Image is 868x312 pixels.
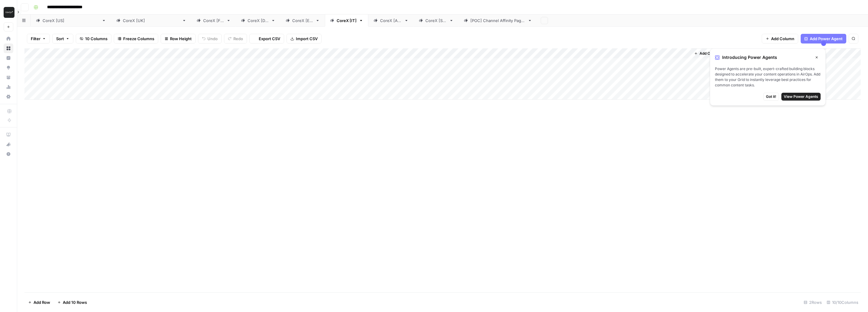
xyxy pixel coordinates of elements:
div: Introducing Power Agents [715,53,821,61]
a: Your Data [4,72,13,82]
span: View Power Agents [784,94,818,99]
a: CoreX [DE] [236,14,280,27]
button: Add Power Agent [801,34,846,43]
button: Add Row [24,298,54,307]
a: CoreX [SG] [414,14,459,27]
button: Sort [52,34,73,43]
span: Undo [207,36,218,42]
button: Got it! [763,93,779,101]
a: CoreX [FR] [191,14,236,27]
span: 10 Columns [85,36,107,42]
span: Freeze Columns [123,36,154,42]
span: Export CSV [259,36,280,42]
a: CoreX [[GEOGRAPHIC_DATA]] [111,14,191,27]
a: [POC] Channel Affinity Pages [459,14,537,27]
button: Filter [27,34,50,43]
button: Freeze Columns [114,34,158,43]
a: AirOps Academy [4,130,13,140]
div: [POC] Channel Affinity Pages [470,18,525,24]
a: CoreX [IT] [325,14,368,27]
span: Redo [233,36,243,42]
span: Add 10 Rows [63,299,87,305]
div: What's new? [4,140,13,149]
a: CoreX [ES] [280,14,325,27]
div: CoreX [[GEOGRAPHIC_DATA]] [43,18,99,24]
button: Add Column [762,34,798,43]
span: Row Height [170,36,192,42]
a: Opportunities [4,63,13,72]
button: What's new? [4,140,13,149]
span: Import CSV [296,36,318,42]
span: Add Power Agent [810,36,843,42]
span: Got it! [766,94,776,99]
span: Filter [31,36,40,42]
div: 2 Rows [801,298,824,307]
div: CoreX [[GEOGRAPHIC_DATA]] [123,18,180,24]
span: Add Row [34,299,50,305]
a: Home [4,34,13,43]
button: Row Height [161,34,196,43]
div: CoreX [ES] [292,18,313,24]
div: CoreX [IT] [337,18,357,24]
span: Add Column [700,51,721,56]
div: 10/10 Columns [824,298,861,307]
a: Settings [4,92,13,101]
a: Usage [4,82,13,92]
button: Undo [198,34,222,43]
button: Add 10 Rows [54,298,91,307]
a: CoreX [[GEOGRAPHIC_DATA]] [31,14,111,27]
button: Add Column [692,50,723,57]
button: View Power Agents [781,93,821,101]
button: Redo [224,34,247,43]
button: Help + Support [4,149,13,159]
span: Sort [56,36,64,42]
span: Power Agents are pre-built, expert-crafted building blocks designed to accelerate your content op... [715,66,821,88]
img: Klaviyo Logo [4,7,14,18]
button: Export CSV [249,34,284,43]
span: Add Column [771,36,794,42]
button: Workspace: Klaviyo [4,5,13,20]
a: Insights [4,53,13,63]
button: Import CSV [287,34,322,43]
div: CoreX [SG] [425,18,447,24]
div: CoreX [FR] [203,18,224,24]
a: Browse [4,43,13,53]
button: 10 Columns [76,34,111,43]
a: CoreX [AU] [368,14,414,27]
div: CoreX [AU] [380,18,402,24]
div: CoreX [DE] [248,18,269,24]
